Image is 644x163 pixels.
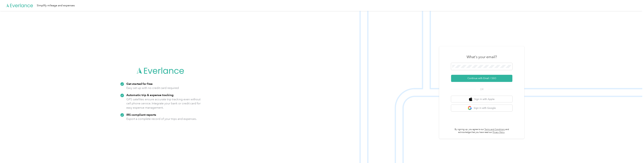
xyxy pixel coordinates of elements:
div: Simplify mileage and expenses [37,3,75,8]
p: GPS satellites ensure accurate trip tracking even without cell phone service. Integrate your bank... [126,97,201,110]
iframe: Everlance-gr Chat Button Frame [625,144,644,163]
button: google logoSign in with Google [451,105,512,111]
h3: What's your email? [467,55,497,59]
p: Export a complete record of your trips and expenses. [126,117,197,121]
button: Continue with Email / SSO [451,75,512,82]
span: OR [476,88,488,91]
a: Terms and Conditions [484,128,505,131]
a: Privacy Policy [493,131,505,134]
strong: Automatic trip & expense tracking [126,93,174,97]
strong: IRS compliant reports [126,113,156,116]
p: By signing up, you agree to our and acknowledge that you have read our . [451,128,512,134]
button: apple logoSign in with Apple [451,96,512,102]
p: Easy set up with no credit card required [126,86,179,90]
img: apple logo [469,97,472,101]
img: google logo [468,106,472,110]
strong: Get started for free [126,82,153,85]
